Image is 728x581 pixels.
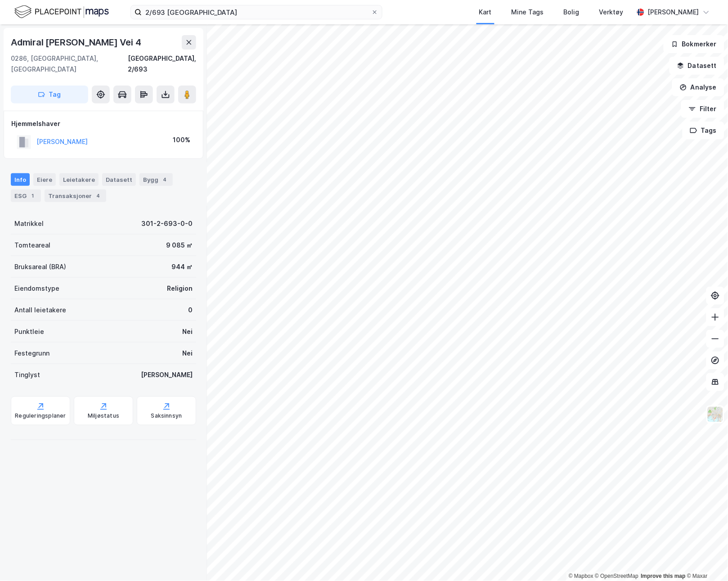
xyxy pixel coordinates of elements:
[94,191,103,200] div: 4
[166,240,193,251] div: 9 085 ㎡
[188,305,193,315] div: 0
[128,53,196,75] div: [GEOGRAPHIC_DATA], 2/693
[102,173,136,186] div: Datasett
[160,175,169,184] div: 4
[595,573,639,580] a: OpenStreetMap
[142,5,371,19] input: Søk på adresse, matrikkel, gårdeiere, leietakere eller personer
[670,57,724,75] button: Datasett
[512,7,544,18] div: Mine Tags
[173,135,190,145] div: 100%
[672,78,724,96] button: Analyse
[479,7,492,18] div: Kart
[88,413,119,420] div: Miljøstatus
[569,573,593,580] a: Mapbox
[11,86,88,104] button: Tag
[14,240,50,251] div: Tomteareal
[14,261,66,272] div: Bruksareal (BRA)
[15,413,66,420] div: Reguleringsplaner
[11,35,143,50] div: Admiral [PERSON_NAME] Vei 4
[14,369,40,380] div: Tinglyst
[171,261,193,272] div: 944 ㎡
[707,406,724,423] img: Z
[139,173,173,186] div: Bygg
[182,326,193,337] div: Nei
[45,189,106,202] div: Transaksjoner
[683,538,728,581] iframe: Chat Widget
[11,173,30,186] div: Info
[59,173,99,186] div: Leietakere
[599,7,624,18] div: Verktøy
[28,191,37,200] div: 1
[564,7,580,18] div: Bolig
[167,283,193,294] div: Religion
[14,348,49,359] div: Festegrunn
[14,4,109,20] img: logo.f888ab2527a4732fd821a326f86c7f29.svg
[14,326,44,337] div: Punktleie
[648,7,699,18] div: [PERSON_NAME]
[141,218,193,229] div: 301-2-693-0-0
[664,35,724,53] button: Bokmerker
[141,369,193,380] div: [PERSON_NAME]
[11,53,128,75] div: 0286, [GEOGRAPHIC_DATA], [GEOGRAPHIC_DATA]
[11,118,196,129] div: Hjemmelshaver
[14,283,59,294] div: Eiendomstype
[11,189,41,202] div: ESG
[151,413,182,420] div: Saksinnsyn
[683,538,728,581] div: Kontrollprogram for chat
[182,348,193,359] div: Nei
[681,100,724,118] button: Filter
[14,218,44,229] div: Matrikkel
[641,573,686,580] a: Improve this map
[683,122,724,140] button: Tags
[33,173,56,186] div: Eiere
[14,305,66,315] div: Antall leietakere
